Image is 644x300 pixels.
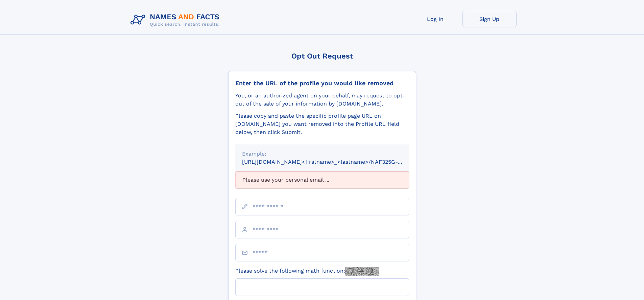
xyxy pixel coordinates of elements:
small: [URL][DOMAIN_NAME]<firstname>_<lastname>/NAF325G-xxxxxxxx [242,159,422,165]
div: Please use your personal email ... [235,171,409,188]
div: Opt Out Request [228,52,416,60]
label: Please solve the following math function: [235,267,379,276]
div: Please copy and paste the specific profile page URL on [DOMAIN_NAME] you want removed into the Pr... [235,112,409,136]
div: Example: [242,150,402,158]
div: Enter the URL of the profile you would like removed [235,79,409,87]
div: You, or an authorized agent on your behalf, may request to opt-out of the sale of your informatio... [235,92,409,108]
a: Sign Up [462,11,517,27]
a: Log In [408,11,462,27]
img: Logo Names and Facts [128,11,225,29]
